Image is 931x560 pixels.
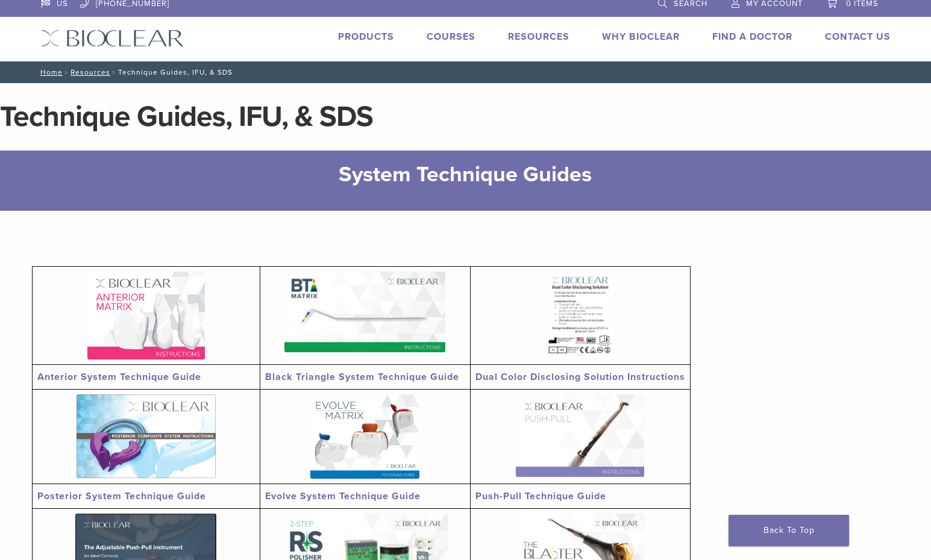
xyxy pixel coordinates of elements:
[475,371,685,383] a: Dual Color Disclosing Solution Instructions
[37,68,63,76] a: Home
[41,30,184,47] img: Bioclear
[63,69,71,75] span: /
[32,61,900,83] nav: Technique Guides, IFU, & SDS
[71,68,110,76] a: Resources
[338,31,394,43] a: Products
[427,31,475,43] a: Courses
[37,371,201,383] a: Anterior System Technique Guide
[508,31,569,43] a: Resources
[475,490,606,502] a: Push-Pull Technique Guide
[165,160,767,189] h2: System Technique Guides
[265,371,459,383] a: Black Triangle System Technique Guide
[37,490,206,502] a: Posterior System Technique Guide
[825,31,891,43] a: Contact Us
[712,31,792,43] a: Find A Doctor
[729,515,849,546] a: Back To Top
[265,490,421,502] a: Evolve System Technique Guide
[602,31,680,43] a: Why Bioclear
[110,69,118,75] span: /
